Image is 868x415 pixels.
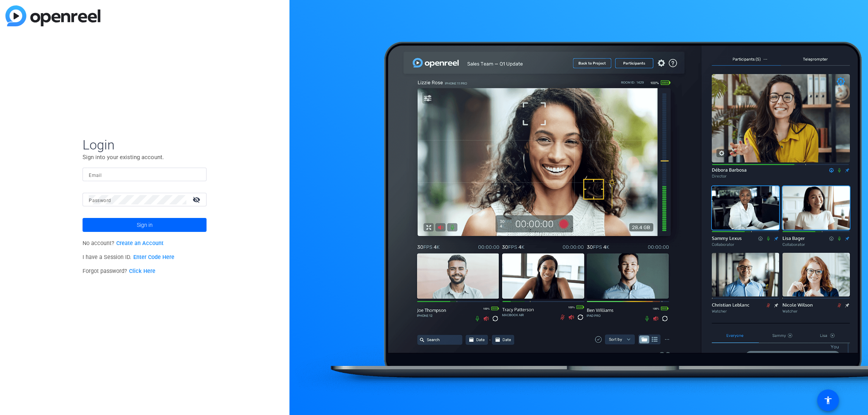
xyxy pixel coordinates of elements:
span: Login [83,137,207,153]
span: I have a Session ID. [83,254,174,261]
input: Enter Email Address [89,170,200,179]
span: No account? [83,240,164,247]
mat-icon: visibility_off [188,194,207,205]
a: Create an Account [116,240,164,247]
span: Forgot password? [83,268,155,274]
p: Sign into your existing account. [83,153,207,161]
img: blue-gradient.svg [5,5,100,26]
a: Click Here [129,268,155,274]
span: Sign in [137,215,153,235]
mat-label: Email [89,173,102,178]
mat-icon: accessibility [823,396,833,405]
mat-label: Password [89,198,111,203]
a: Enter Code Here [133,254,174,261]
button: Sign in [83,218,207,232]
